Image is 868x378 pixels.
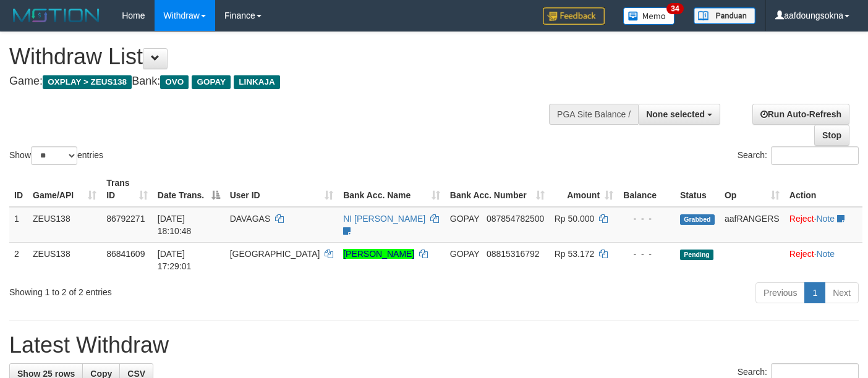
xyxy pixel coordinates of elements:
[555,249,595,259] span: Rp 53.172
[192,75,231,89] span: GOPAY
[755,282,805,303] a: Previous
[785,172,862,207] th: Action
[752,104,849,125] a: Run Auto-Refresh
[638,104,720,125] button: None selected
[618,172,675,207] th: Balance
[816,214,835,224] a: Note
[720,207,785,243] td: aafRANGERS
[225,172,339,207] th: User ID: activate to sort column ascending
[9,207,28,243] td: 1
[549,104,638,125] div: PGA Site Balance /
[623,7,675,25] img: Button%20Memo.svg
[106,249,145,259] span: 86841609
[9,333,859,358] h1: Latest Withdraw
[31,146,77,165] select: Showentries
[785,207,862,243] td: ·
[623,248,670,260] div: - - -
[666,3,683,14] span: 34
[160,75,189,89] span: OVO
[28,242,101,277] td: ZEUS138
[694,7,755,24] img: panduan.png
[789,214,814,224] a: Reject
[445,172,550,207] th: Bank Acc. Number: activate to sort column ascending
[9,75,566,88] h4: Game: Bank:
[555,214,595,224] span: Rp 50.000
[158,249,192,271] span: [DATE] 17:29:01
[646,109,705,119] span: None selected
[785,242,862,277] td: ·
[338,172,445,207] th: Bank Acc. Name: activate to sort column ascending
[720,172,785,207] th: Op: activate to sort column ascending
[450,249,479,259] span: GOPAY
[230,214,271,224] span: DAVAGAS
[43,75,132,89] span: OXPLAY > ZEUS138
[101,172,153,207] th: Trans ID: activate to sort column ascending
[487,249,540,259] span: Copy 08815316792 to clipboard
[816,249,835,259] a: Note
[343,249,414,259] a: [PERSON_NAME]
[450,214,479,224] span: GOPAY
[9,6,103,25] img: MOTION_logo.png
[343,214,425,224] a: NI [PERSON_NAME]
[738,146,859,165] label: Search:
[487,214,544,224] span: Copy 087854782500 to clipboard
[771,146,859,165] input: Search:
[106,214,145,224] span: 86792271
[9,44,566,69] h1: Withdraw List
[28,172,101,207] th: Game/API: activate to sort column ascending
[675,172,720,207] th: Status
[158,214,192,236] span: [DATE] 18:10:48
[234,75,280,89] span: LINKAJA
[543,7,605,25] img: Feedback.jpg
[680,250,713,260] span: Pending
[814,125,849,146] a: Stop
[789,249,814,259] a: Reject
[28,207,101,243] td: ZEUS138
[9,172,28,207] th: ID
[623,212,670,225] div: - - -
[9,146,103,165] label: Show entries
[550,172,618,207] th: Amount: activate to sort column ascending
[230,249,320,259] span: [GEOGRAPHIC_DATA]
[804,282,825,303] a: 1
[825,282,859,303] a: Next
[9,242,28,277] td: 2
[153,172,225,207] th: Date Trans.: activate to sort column descending
[9,281,352,298] div: Showing 1 to 2 of 2 entries
[680,214,715,225] span: Grabbed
